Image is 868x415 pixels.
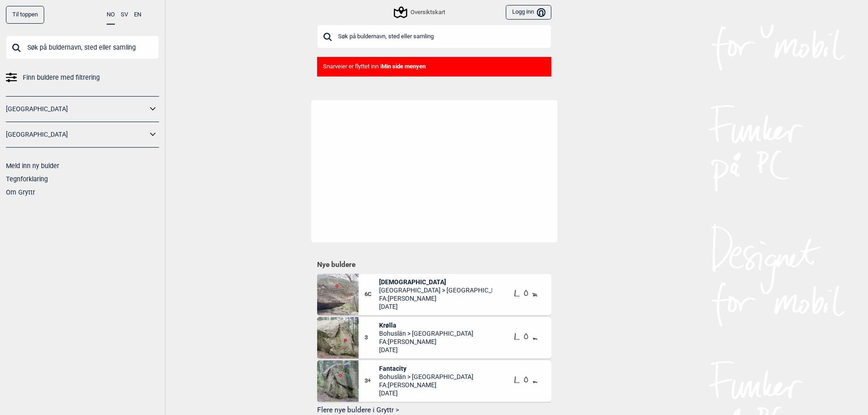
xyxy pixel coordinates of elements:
[6,102,147,116] a: [GEOGRAPHIC_DATA]
[317,274,551,315] div: Huddodaren6C[DEMOGRAPHIC_DATA][GEOGRAPHIC_DATA] > [GEOGRAPHIC_DATA]FA:[PERSON_NAME][DATE]
[379,302,492,311] span: [DATE]
[381,63,426,70] b: Min side menyen
[6,6,44,24] div: Til toppen
[365,334,380,342] span: 3
[317,360,551,402] div: Fantacity3+FantacityBohuslän > [GEOGRAPHIC_DATA]FA:[PERSON_NAME][DATE]
[6,128,147,141] a: [GEOGRAPHIC_DATA]
[379,373,473,381] span: Bohuslän > [GEOGRAPHIC_DATA]
[134,6,141,24] button: EN
[365,291,380,298] span: 6C
[23,71,100,84] span: Finn buldere med filtrering
[379,389,473,397] span: [DATE]
[6,71,159,84] a: Finn buldere med filtrering
[365,377,380,385] span: 3+
[107,6,115,25] button: NO
[379,286,492,294] span: [GEOGRAPHIC_DATA] > [GEOGRAPHIC_DATA]
[6,36,159,59] input: Søk på buldernavn, sted eller samling
[6,162,59,169] a: Meld inn ny bulder
[317,317,551,359] div: Krolla3KrøllaBohuslän > [GEOGRAPHIC_DATA]FA:[PERSON_NAME][DATE]
[379,321,473,329] span: Krølla
[317,274,359,315] img: Huddodaren
[317,25,551,48] input: Søk på buldernavn, sted eller samling
[379,329,473,338] span: Bohuslän > [GEOGRAPHIC_DATA]
[317,317,359,359] img: Krolla
[379,346,473,354] span: [DATE]
[6,189,35,196] a: Om Gryttr
[121,6,128,24] button: SV
[317,360,359,402] img: Fantacity
[379,364,473,373] span: Fantacity
[395,7,445,18] div: Oversiktskart
[317,260,551,269] h1: Nye buldere
[506,5,551,20] button: Logg inn
[379,278,492,286] span: [DEMOGRAPHIC_DATA]
[6,175,48,183] a: Tegnforklaring
[317,57,551,77] div: Snarveier er flyttet inn i
[379,294,492,302] span: FA: [PERSON_NAME]
[379,338,473,346] span: FA: [PERSON_NAME]
[379,381,473,389] span: FA: [PERSON_NAME]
